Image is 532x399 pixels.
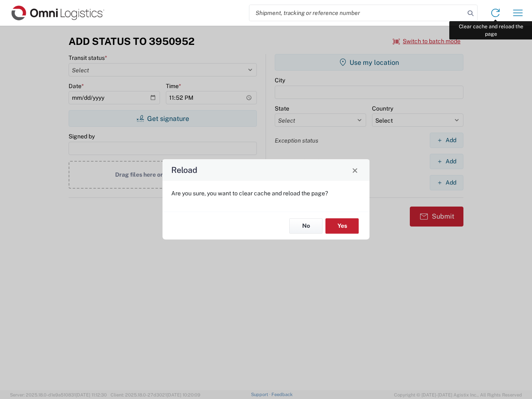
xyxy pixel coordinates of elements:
button: Yes [325,218,359,234]
h4: Reload [171,164,197,176]
button: No [289,218,323,234]
button: Close [349,164,361,176]
input: Shipment, tracking or reference number [249,5,465,21]
p: Are you sure, you want to clear cache and reload the page? [171,190,361,197]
